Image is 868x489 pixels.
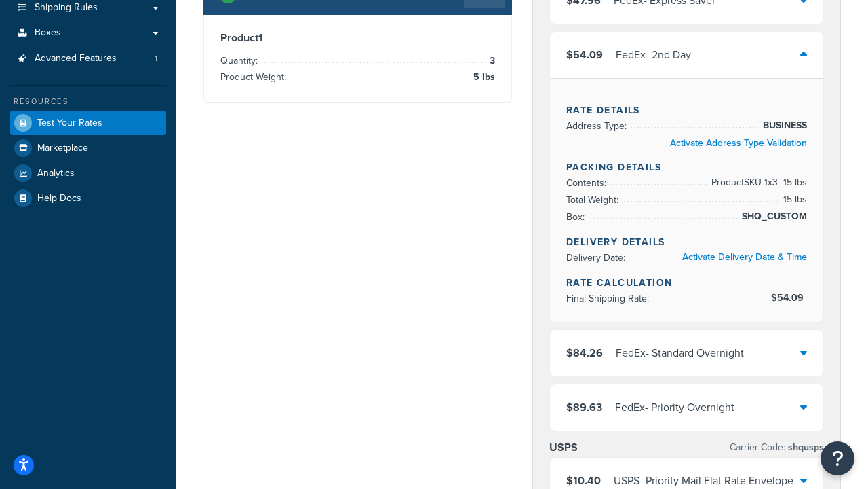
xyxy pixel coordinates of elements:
h4: Delivery Details [566,235,807,249]
a: Advanced Features1 [10,46,166,71]
h4: Packing Details [566,160,807,175]
span: Marketplace [37,143,88,154]
button: Open Resource Center [821,441,854,475]
span: Final Shipping Rate: [566,291,652,306]
span: Address Type: [566,119,630,133]
span: Delivery Date: [566,251,629,265]
span: Shipping Rules [35,2,98,14]
span: 5 lbs [470,69,495,86]
span: $54.09 [566,47,603,62]
span: shqusps [785,440,824,454]
a: Help Docs [10,186,166,211]
h3: USPS [549,441,578,454]
span: Total Weight: [566,193,622,207]
a: Test Your Rates [10,111,166,135]
div: FedEx - Standard Overnight [616,344,744,363]
div: FedEx - 2nd Day [616,46,691,65]
span: $54.09 [771,291,807,305]
h3: Product 1 [220,31,495,45]
span: Product Weight: [220,70,290,84]
a: Activate Delivery Date & Time [682,250,807,264]
span: $89.63 [566,399,602,415]
span: Advanced Features [35,53,117,65]
span: 1 [155,53,157,65]
li: Advanced Features [10,46,166,71]
span: Box: [566,210,588,224]
div: FedEx - Priority Overnight [615,398,734,417]
h4: Rate Details [566,103,807,117]
p: Carrier Code: [730,438,824,457]
span: Test Your Rates [37,117,102,129]
div: Resources [10,96,166,107]
span: $10.40 [566,473,601,488]
span: 3 [486,53,495,69]
span: Quantity: [220,54,261,68]
a: Boxes [10,20,166,46]
a: Analytics [10,161,166,185]
span: Help Docs [37,193,81,204]
span: Analytics [37,168,75,179]
span: 15 lbs [780,192,807,208]
span: SHQ_CUSTOM [738,209,807,225]
span: BUSINESS [759,117,807,134]
span: $84.26 [566,345,603,361]
span: Contents: [566,176,610,190]
a: Activate Address Type Validation [670,136,807,150]
a: Marketplace [10,136,166,160]
span: Product SKU-1 x 3 - 15 lbs [708,175,807,191]
h4: Rate Calculation [566,276,807,290]
span: Boxes [35,27,61,39]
